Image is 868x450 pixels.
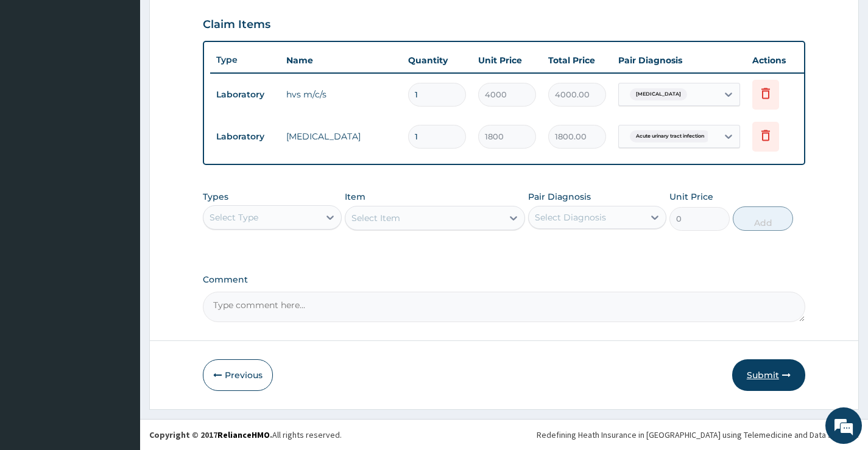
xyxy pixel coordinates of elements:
td: [MEDICAL_DATA] [280,124,402,149]
label: Pair Diagnosis [528,191,591,203]
th: Total Price [542,48,612,72]
textarea: Type your message and hit 'Enter' [6,311,232,354]
button: Previous [203,359,273,391]
th: Name [280,48,402,72]
label: Item [345,191,365,203]
div: Redefining Heath Insurance in [GEOGRAPHIC_DATA] using Telemedicine and Data Science! [537,429,859,441]
th: Type [210,49,280,71]
strong: Copyright © 2017 . [149,429,272,440]
div: Chat with us now [63,68,205,84]
th: Unit Price [472,48,542,72]
footer: All rights reserved. [140,419,868,450]
a: RelianceHMO [217,429,270,440]
td: Laboratory [210,83,280,106]
button: Submit [732,359,805,391]
img: d_794563401_company_1708531726252_794563401 [23,61,49,91]
label: Types [203,192,228,202]
td: Laboratory [210,125,280,148]
th: Quantity [402,48,472,72]
div: Select Type [210,211,258,223]
label: Comment [203,275,805,285]
span: [MEDICAL_DATA] [630,88,687,100]
label: Unit Price [669,191,713,203]
h3: Claim Items [203,18,270,32]
button: Add [733,206,793,231]
span: Acute urinary tract infection [630,130,710,142]
div: Minimize live chat window [200,6,229,35]
span: We're online! [71,142,168,265]
th: Pair Diagnosis [612,48,746,72]
td: hvs m/c/s [280,82,402,107]
div: Select Diagnosis [535,211,606,223]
